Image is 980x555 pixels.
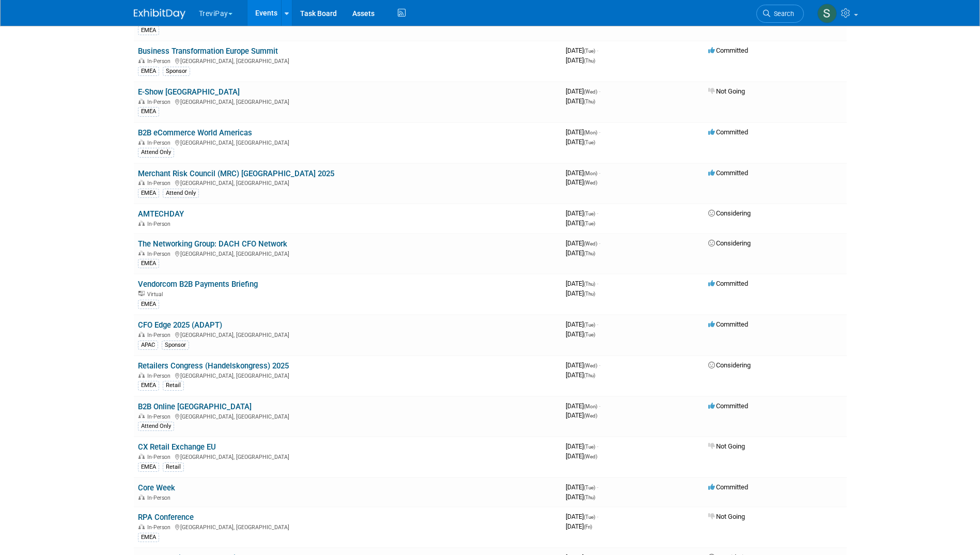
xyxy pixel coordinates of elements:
span: Considering [708,209,751,217]
span: In-Person [147,454,174,460]
span: [DATE] [566,56,595,64]
div: EMEA [138,533,159,542]
span: [DATE] [566,128,600,136]
div: [GEOGRAPHIC_DATA], [GEOGRAPHIC_DATA] [138,138,557,146]
img: In-Person Event [138,58,145,63]
div: [GEOGRAPHIC_DATA], [GEOGRAPHIC_DATA] [138,412,557,420]
span: - [599,402,600,410]
span: (Wed) [584,413,597,419]
div: EMEA [138,259,159,268]
span: [DATE] [566,442,598,450]
div: [GEOGRAPHIC_DATA], [GEOGRAPHIC_DATA] [138,371,557,379]
img: In-Person Event [138,221,145,226]
img: Virtual Event [138,291,145,296]
span: [DATE] [566,320,598,328]
span: (Thu) [584,99,595,104]
span: - [597,442,598,450]
span: [DATE] [566,138,595,146]
div: EMEA [138,381,159,390]
img: In-Person Event [138,251,145,256]
div: EMEA [138,67,159,76]
span: (Thu) [584,373,595,378]
a: E-Show [GEOGRAPHIC_DATA] [138,87,240,97]
span: [DATE] [566,330,595,338]
div: EMEA [138,189,159,198]
span: In-Person [147,413,174,420]
div: Retail [163,381,184,390]
span: (Tue) [584,332,595,337]
span: [DATE] [566,361,600,369]
span: (Thu) [584,291,595,297]
a: CX Retail Exchange EU [138,442,216,452]
a: B2B eCommerce World Americas [138,128,252,137]
span: [DATE] [566,411,597,419]
span: In-Person [147,221,174,227]
div: [GEOGRAPHIC_DATA], [GEOGRAPHIC_DATA] [138,56,557,65]
span: Committed [708,402,748,410]
span: [DATE] [566,97,595,105]
a: Retailers Congress (Handelskongress) 2025 [138,361,289,371]
span: Committed [708,169,748,177]
span: Committed [708,128,748,136]
span: - [599,87,600,95]
div: Retail [163,463,184,472]
span: (Tue) [584,48,595,54]
span: - [597,483,598,491]
span: (Thu) [584,58,595,64]
div: Sponsor [162,341,189,350]
a: AMTECHDAY [138,209,184,219]
span: (Tue) [584,485,595,490]
span: [DATE] [566,47,598,54]
span: [DATE] [566,402,600,410]
div: [GEOGRAPHIC_DATA], [GEOGRAPHIC_DATA] [138,522,557,531]
span: Committed [708,47,748,54]
span: [DATE] [566,289,595,297]
span: [DATE] [566,239,600,247]
span: [DATE] [566,169,600,177]
span: (Wed) [584,454,597,459]
span: [DATE] [566,249,595,257]
span: (Wed) [584,363,597,368]
span: [DATE] [566,513,598,520]
span: [DATE] [566,178,597,186]
span: Not Going [708,513,745,520]
span: (Fri) [584,524,592,530]
img: ExhibitDay [134,9,185,19]
span: In-Person [147,495,174,501]
div: EMEA [138,300,159,309]
span: [DATE] [566,219,595,227]
span: In-Person [147,180,174,187]
span: - [597,47,598,54]
div: [GEOGRAPHIC_DATA], [GEOGRAPHIC_DATA] [138,330,557,338]
img: In-Person Event [138,524,145,529]
img: In-Person Event [138,454,145,459]
span: [DATE] [566,209,598,217]
span: (Tue) [584,322,595,328]
span: Considering [708,239,751,247]
div: Sponsor [163,67,190,76]
img: In-Person Event [138,99,145,104]
span: - [599,361,600,369]
div: [GEOGRAPHIC_DATA], [GEOGRAPHIC_DATA] [138,178,557,187]
span: (Wed) [584,180,597,186]
a: Business Transformation Europe Summit [138,47,278,56]
div: [GEOGRAPHIC_DATA], [GEOGRAPHIC_DATA] [138,97,557,105]
span: Considering [708,361,751,369]
div: Attend Only [163,189,199,198]
img: In-Person Event [138,373,145,378]
span: In-Person [147,373,174,379]
span: (Thu) [584,251,595,256]
span: (Tue) [584,211,595,217]
span: [DATE] [566,452,597,460]
div: APAC [138,341,158,350]
span: (Thu) [584,281,595,287]
div: Attend Only [138,422,174,431]
a: CFO Edge 2025 (ADAPT) [138,320,222,330]
span: (Mon) [584,171,597,176]
a: B2B Online [GEOGRAPHIC_DATA] [138,402,252,411]
span: (Tue) [584,444,595,450]
span: [DATE] [566,493,595,501]
span: [DATE] [566,371,595,379]
span: [DATE] [566,87,600,95]
div: EMEA [138,107,159,116]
